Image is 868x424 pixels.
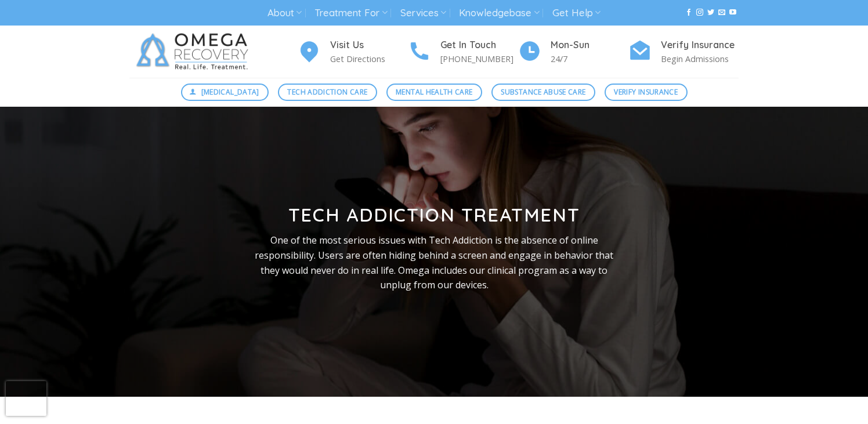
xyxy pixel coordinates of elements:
h4: Visit Us [330,38,408,53]
p: [PHONE_NUMBER] [440,52,518,66]
a: Follow on YouTube [729,9,736,17]
span: Tech Addiction Care [287,86,367,97]
a: Tech Addiction Care [278,84,377,101]
a: Services [400,2,446,24]
span: Mental Health Care [396,86,472,97]
a: Get In Touch [PHONE_NUMBER] [408,38,518,66]
a: Substance Abuse Care [491,84,595,101]
a: Knowledgebase [459,2,539,24]
a: Mental Health Care [386,84,482,101]
h4: Verify Insurance [661,38,739,53]
h4: Mon-Sun [551,38,628,53]
a: Get Help [552,2,601,24]
a: Follow on Twitter [707,9,714,17]
a: [MEDICAL_DATA] [181,84,269,101]
p: Get Directions [330,52,408,66]
strong: Tech Addiction Treatment [288,203,580,226]
p: 24/7 [551,52,628,66]
a: Verify Insurance Begin Admissions [628,38,739,66]
a: Treatment For [314,2,387,24]
iframe: reCAPTCHA [6,381,46,416]
p: One of the most serious issues with Tech Addiction is the absence of online responsibility. Users... [246,233,622,292]
a: Send us an email [718,9,725,17]
a: Verify Insurance [605,84,688,101]
h4: Get In Touch [440,38,518,53]
span: Verify Insurance [614,86,678,97]
span: Substance Abuse Care [501,86,585,97]
p: Begin Admissions [661,52,739,66]
a: Follow on Instagram [696,9,703,17]
a: Visit Us Get Directions [298,38,408,66]
img: Omega Recovery [129,26,260,78]
span: [MEDICAL_DATA] [201,86,259,97]
a: About [267,2,302,24]
a: Follow on Facebook [685,9,692,17]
